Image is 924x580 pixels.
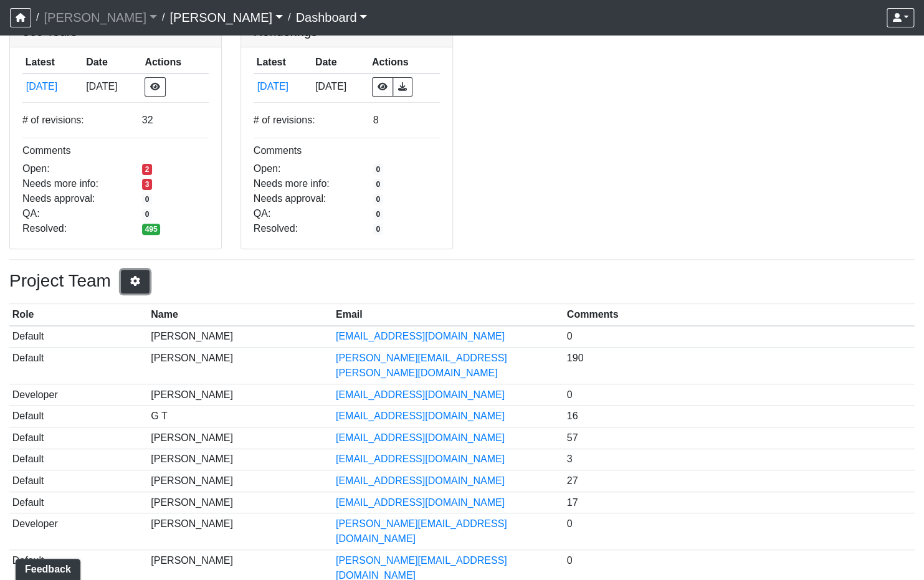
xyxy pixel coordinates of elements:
[148,406,333,427] td: G T
[9,304,148,326] th: Role
[148,384,333,406] td: [PERSON_NAME]
[148,326,333,348] td: [PERSON_NAME]
[9,555,83,580] iframe: Ybug feedback widget
[148,348,333,384] td: [PERSON_NAME]
[564,326,915,348] td: 0
[336,518,507,544] a: [PERSON_NAME][EMAIL_ADDRESS][DOMAIN_NAME]
[336,411,505,421] a: [EMAIL_ADDRESS][DOMAIN_NAME]
[564,304,915,326] th: Comments
[148,513,333,550] td: [PERSON_NAME]
[257,78,310,95] button: [DATE]
[564,492,915,513] td: 17
[9,406,148,427] td: Default
[9,470,148,492] td: Default
[564,406,915,427] td: 16
[336,454,505,464] a: [EMAIL_ADDRESS][DOMAIN_NAME]
[148,492,333,513] td: [PERSON_NAME]
[333,304,564,326] th: Email
[564,348,915,384] td: 190
[9,326,148,348] td: Default
[9,384,148,406] td: Developer
[336,389,505,400] a: [EMAIL_ADDRESS][DOMAIN_NAME]
[169,5,283,30] a: [PERSON_NAME]
[336,497,505,508] a: [EMAIL_ADDRESS][DOMAIN_NAME]
[26,78,80,95] button: [DATE]
[9,348,148,384] td: Default
[336,475,505,486] a: [EMAIL_ADDRESS][DOMAIN_NAME]
[9,270,915,293] h3: Project Team
[148,470,333,492] td: [PERSON_NAME]
[283,5,295,30] span: /
[336,331,505,341] a: [EMAIL_ADDRESS][DOMAIN_NAME]
[336,432,505,443] a: [EMAIL_ADDRESS][DOMAIN_NAME]
[148,427,333,449] td: [PERSON_NAME]
[564,513,915,550] td: 0
[9,449,148,470] td: Default
[336,353,507,378] a: [PERSON_NAME][EMAIL_ADDRESS][PERSON_NAME][DOMAIN_NAME]
[148,304,333,326] th: Name
[9,427,148,449] td: Default
[564,384,915,406] td: 0
[9,513,148,550] td: Developer
[564,427,915,449] td: 57
[564,449,915,470] td: 3
[564,470,915,492] td: 27
[9,492,148,513] td: Default
[44,5,157,30] a: [PERSON_NAME]
[157,5,169,30] span: /
[296,5,368,30] a: Dashboard
[148,449,333,470] td: [PERSON_NAME]
[254,74,312,100] td: sZY6K9QxYMb21shHgjxmJD
[22,74,83,100] td: dQ1XRnfn3V8MigKwXm67ie
[31,5,44,30] span: /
